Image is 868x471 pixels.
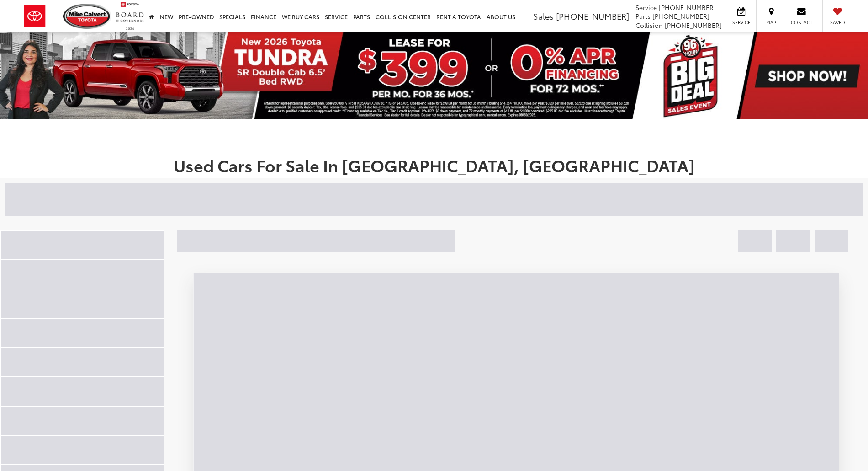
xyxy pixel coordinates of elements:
[761,19,781,26] span: Map
[827,19,847,26] span: Saved
[665,21,722,30] span: [PHONE_NUMBER]
[791,19,812,26] span: Contact
[533,10,554,22] span: Sales
[659,3,716,12] span: [PHONE_NUMBER]
[635,21,663,30] span: Collision
[731,19,752,26] span: Service
[635,3,657,12] span: Service
[63,4,111,29] img: Mike Calvert Toyota
[635,11,651,21] span: Parts
[556,10,629,22] span: [PHONE_NUMBER]
[652,11,709,21] span: [PHONE_NUMBER]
